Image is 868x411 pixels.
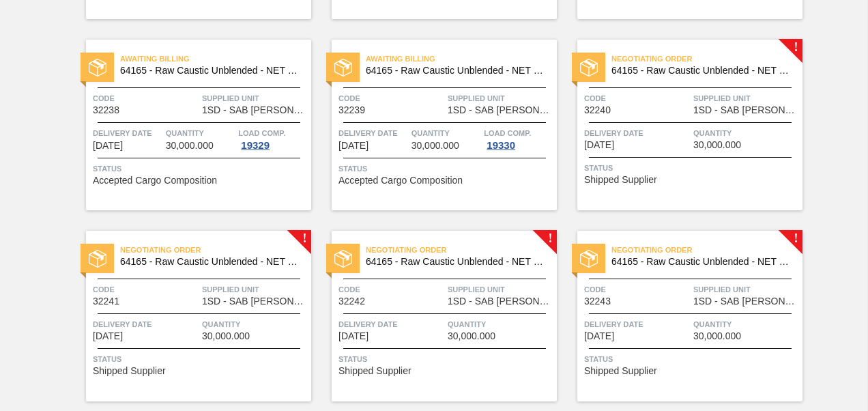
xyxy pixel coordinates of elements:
span: Shipped Supplier [338,366,411,376]
span: Negotiating Order [120,243,311,257]
a: !statusNegotiating Order64165 - Raw Caustic Unblended - NET WETCode32243Supplied Unit1SD - SAB [P... [557,231,802,401]
a: statusAwaiting Billing64165 - Raw Caustic Unblended - NET WETCode32239Supplied Unit1SD - SAB [PER... [311,40,557,210]
span: Quantity [693,126,799,140]
span: Code [584,283,690,296]
span: 64165 - Raw Caustic Unblended - NET WET [611,66,792,76]
span: 32240 [584,105,611,115]
span: Supplied Unit [448,283,553,296]
span: 30,000.000 [166,141,214,151]
span: 64165 - Raw Caustic Unblended - NET WET [120,66,300,76]
span: Status [338,162,553,175]
span: 11/01/2025 [338,331,368,341]
span: 11/01/2025 [338,141,368,151]
span: 32241 [93,296,119,307]
span: 11/01/2025 [93,141,123,151]
span: 64165 - Raw Caustic Unblended - NET WET [611,257,792,267]
span: 32242 [338,296,365,307]
span: Delivery Date [338,317,444,331]
span: Code [338,91,444,105]
span: 11/01/2025 [584,140,614,150]
span: Code [584,91,690,105]
span: Supplied Unit [693,91,799,105]
span: 30,000.000 [693,331,741,341]
span: 11/01/2025 [93,331,123,341]
span: Awaiting Billing [120,52,311,66]
span: Status [584,161,799,175]
span: 1SD - SAB Rosslyn Brewery [202,296,308,307]
span: Code [338,283,444,296]
span: Accepted Cargo Composition [338,175,463,186]
span: Delivery Date [584,126,690,140]
span: 1SD - SAB Rosslyn Brewery [448,105,553,115]
span: Supplied Unit [202,283,308,296]
span: 1SD - SAB Rosslyn Brewery [202,105,308,115]
span: Shipped Supplier [93,366,166,376]
span: 30,000.000 [448,331,495,341]
span: 32243 [584,296,611,307]
img: status [89,250,106,268]
a: !statusNegotiating Order64165 - Raw Caustic Unblended - NET WETCode32240Supplied Unit1SD - SAB [P... [557,40,802,210]
span: 30,000.000 [202,331,250,341]
span: Quantity [411,126,481,140]
span: 32239 [338,105,365,115]
span: Delivery Date [93,126,162,140]
span: Quantity [448,317,553,331]
span: 1SD - SAB Rosslyn Brewery [693,296,799,307]
span: Quantity [202,317,308,331]
span: 64165 - Raw Caustic Unblended - NET WET [366,66,546,76]
span: Delivery Date [93,317,199,331]
div: 19329 [238,140,272,151]
span: Delivery Date [584,317,690,331]
span: 1SD - SAB Rosslyn Brewery [448,296,553,307]
span: Load Comp. [484,126,531,140]
span: Supplied Unit [448,91,553,105]
span: 64165 - Raw Caustic Unblended - NET WET [366,257,546,267]
span: 32238 [93,105,119,115]
span: Supplied Unit [693,283,799,296]
span: 64165 - Raw Caustic Unblended - NET WET [120,257,300,267]
span: Status [584,352,799,366]
span: Quantity [166,126,235,140]
a: Load Comp.19329 [238,126,308,151]
span: Awaiting Billing [366,52,557,66]
span: Code [93,91,199,105]
span: 11/01/2025 [584,331,614,341]
a: Load Comp.19330 [484,126,553,151]
span: Negotiating Order [611,243,802,257]
span: Shipped Supplier [584,175,657,185]
span: 30,000.000 [411,141,459,151]
a: statusAwaiting Billing64165 - Raw Caustic Unblended - NET WETCode32238Supplied Unit1SD - SAB [PER... [66,40,311,210]
img: status [580,59,598,76]
span: Negotiating Order [611,52,802,66]
span: Shipped Supplier [584,366,657,376]
a: !statusNegotiating Order64165 - Raw Caustic Unblended - NET WETCode32241Supplied Unit1SD - SAB [P... [66,231,311,401]
img: status [334,59,352,76]
div: 19330 [484,140,518,151]
img: status [580,250,598,268]
span: 1SD - SAB Rosslyn Brewery [693,105,799,115]
span: Status [93,162,308,175]
span: Accepted Cargo Composition [93,175,217,186]
span: Code [93,283,199,296]
span: Status [338,352,553,366]
span: Negotiating Order [366,243,557,257]
a: !statusNegotiating Order64165 - Raw Caustic Unblended - NET WETCode32242Supplied Unit1SD - SAB [P... [311,231,557,401]
span: Delivery Date [338,126,408,140]
span: Status [93,352,308,366]
span: Supplied Unit [202,91,308,105]
img: status [89,59,106,76]
span: Load Comp. [238,126,285,140]
img: status [334,250,352,268]
span: 30,000.000 [693,140,741,150]
span: Quantity [693,317,799,331]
